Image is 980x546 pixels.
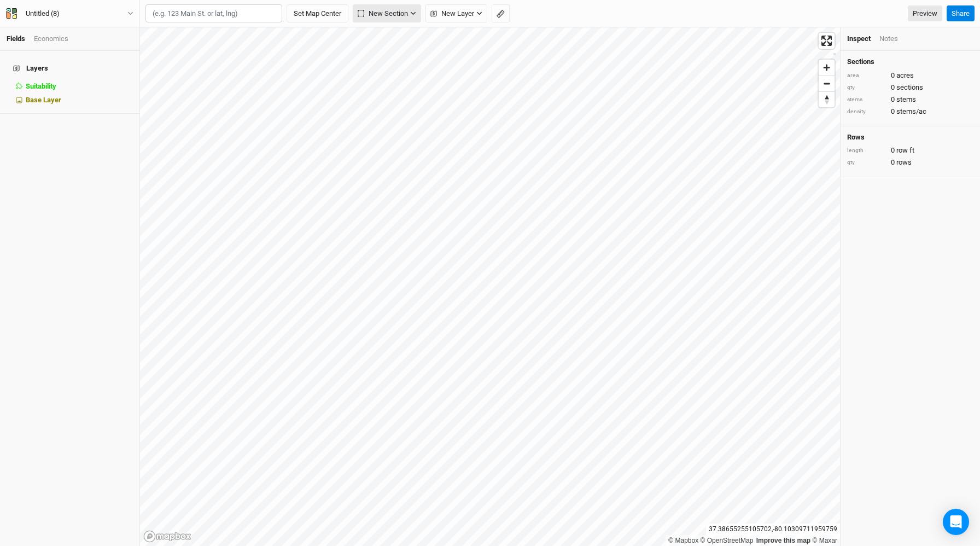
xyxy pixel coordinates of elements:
div: length [847,147,885,155]
button: New Layer [425,4,487,23]
div: 0 [847,83,973,92]
button: Enter fullscreen [819,33,835,49]
span: New Section [358,8,408,19]
div: Base Layer [26,96,133,104]
div: 0 [847,95,973,104]
button: Zoom out [819,75,835,91]
button: Shortcut: M [492,4,510,23]
span: Suitability [26,82,56,90]
div: qty [847,84,885,92]
span: stems [896,95,916,104]
div: 0 [847,71,973,80]
div: 0 [847,107,973,117]
a: Mapbox logo [143,530,191,543]
div: Notes [879,34,898,44]
span: row ft [896,146,914,155]
button: Zoom in [819,60,835,75]
button: New Section [353,4,421,23]
h4: Layers [7,57,133,79]
span: sections [896,83,923,92]
a: Preview [908,5,942,22]
button: Share [947,5,975,22]
button: Untitled (8) [5,8,134,20]
div: Open Intercom Messenger [943,509,969,535]
div: Untitled (8) [26,8,60,19]
div: 0 [847,146,973,155]
span: Base Layer [26,96,61,104]
canvas: Map [140,27,840,546]
div: Economics [34,34,68,44]
span: Reset bearing to north [819,92,835,107]
div: stems [847,96,885,104]
span: stems/ac [896,107,926,117]
div: 37.38655255105702 , -80.10309711959759 [706,524,840,535]
span: New Layer [430,8,474,19]
a: Mapbox [668,537,698,544]
button: Set Map Center [287,4,348,23]
a: Fields [7,34,25,43]
div: area [847,72,885,80]
input: (e.g. 123 Main St. or lat, lng) [145,4,282,23]
div: Suitability [26,82,133,91]
a: OpenStreetMap [701,537,754,544]
div: 0 [847,158,973,167]
button: Reset bearing to north [819,91,835,107]
span: rows [896,158,912,167]
a: Improve this map [756,537,810,544]
h4: Sections [847,57,973,66]
h4: Rows [847,133,973,142]
div: qty [847,159,885,167]
div: density [847,108,885,116]
a: Maxar [812,537,837,544]
div: Inspect [847,34,871,44]
span: acres [896,71,914,80]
